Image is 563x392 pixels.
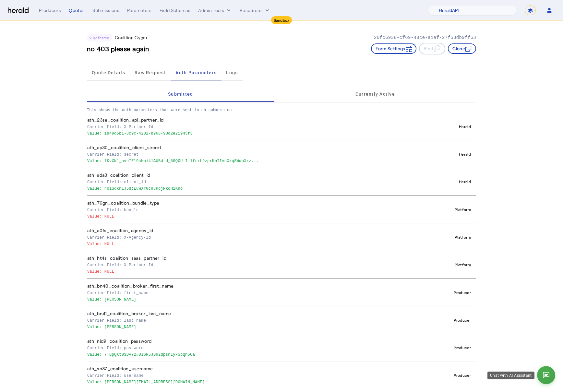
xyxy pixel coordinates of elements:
span: Referred [93,35,110,40]
img: Herald Logo [8,7,29,14]
p: Carrier Field: password [87,344,422,351]
p: This shows the auth parameters that were sent in on submission. [87,102,476,113]
div: Producer [451,316,473,324]
div: Field Schemas [160,7,191,14]
p: Carrier Field: X-Partner-Id [87,261,422,268]
div: Platform [452,261,473,268]
div: Herald [456,178,473,185]
th: ath_sda3_coalition_client_id [87,168,425,196]
div: Submissions [92,7,119,14]
button: Resources dropdown menu [240,7,270,14]
div: Producer [451,344,473,351]
p: Carrier Field: first_name [87,289,422,296]
button: Form Settings [371,43,416,54]
p: Value: 1d49d6b1-8c9c-4282-b968-93d2e21945f3 [87,130,422,136]
button: Bind [419,43,445,54]
div: Platform [452,233,473,241]
p: Value: NULL [87,213,422,219]
p: 20fc6938-cf69-48ce-a1af-27f53db9ff63 [374,34,476,41]
p: Value: [PERSON_NAME] [87,323,422,330]
p: Carrier Field: X-Partner-Id [87,123,422,130]
div: Herald [456,123,473,130]
p: Carrier Field: X-Agency-Id [87,234,422,240]
p: Value: 7KvXN1_nvnIZl9aHhi41AUBd-d_5GQOUiI-lfrxL9zprKpIIvoXkqSWwbXxz... [87,157,422,164]
div: Chat with AI Assistant [487,372,534,379]
p: Value: [PERSON_NAME][EMAIL_ADDRESS][DOMAIN_NAME] [87,378,422,385]
p: Carrier Field: client_id [87,178,422,185]
div: Parameters [127,7,152,14]
p: Value: NULL [87,240,422,247]
span: Currently Active [355,92,395,96]
span: Raw Request [135,70,166,75]
div: Herald [456,150,473,158]
span: Quote Details [92,70,125,75]
button: internal dropdown menu [198,7,232,14]
th: ath_nid9_coalition_password [87,334,425,362]
h3: no 403 please again [87,44,149,53]
th: ath_ht4s_coalition_saas_partner_id [87,251,425,279]
th: ath_76gn_coalition_bundle_type [87,196,425,223]
span: Logs [226,70,238,75]
p: Carrier Field: secret [87,151,422,157]
p: Carrier Field: username [87,372,422,378]
th: ath_sn37_coalition_username [87,362,425,389]
p: Carrier Field: bundle [87,206,422,213]
div: Quotes [69,7,85,14]
th: ath_bn41_coalition_broker_last_name [87,306,425,334]
div: Producer [451,289,473,296]
p: Value: 7!BpQXt0$Dv72#UI6R5JBR2dpsnLyF$bQn5Ca [87,351,422,357]
p: Value: no1SdknlJ5dtEuWXY0cnuKdjPkqHiKno [87,185,422,191]
span: Submitted [168,92,193,96]
th: ath_bn40_coalition_broker_first_name [87,279,425,306]
div: Producers [39,7,61,14]
p: Carrier Field: last_name [87,317,422,323]
div: Platform [452,206,473,213]
div: Producer [451,371,473,379]
th: ath_a0fs_coalition_agency_id [87,223,425,251]
button: Clone [448,43,476,54]
div: Sandbox [271,16,292,24]
th: ath_ap30_coalition_client_secret [87,140,425,168]
span: Auth Parameters [175,70,217,75]
p: Coalition Cyber [115,34,148,41]
th: ath_23se_coalition_api_partner_id [87,113,425,140]
p: Value: [PERSON_NAME] [87,296,422,302]
p: Value: NULL [87,268,422,274]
